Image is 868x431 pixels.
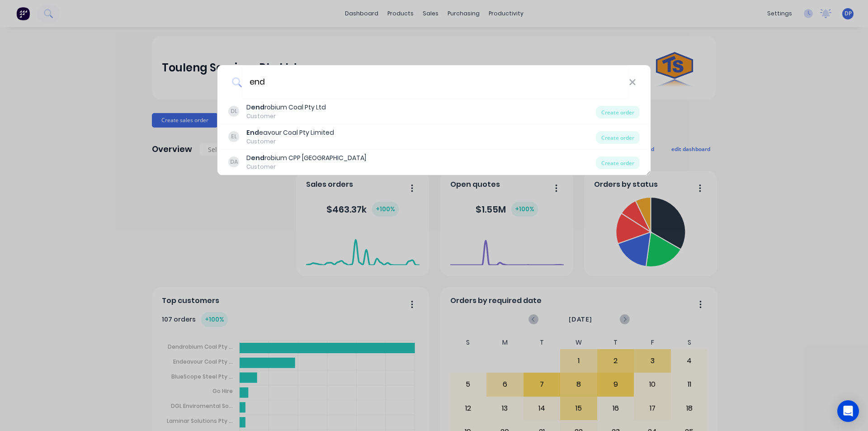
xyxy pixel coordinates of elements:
[596,156,640,169] div: Create order
[246,163,366,171] div: Customer
[228,156,239,167] div: DA
[246,137,334,146] div: Customer
[837,400,859,422] div: Open Intercom Messenger
[596,131,640,144] div: Create order
[251,103,264,112] b: end
[246,153,366,163] div: D robium CPP [GEOGRAPHIC_DATA]
[246,112,326,120] div: Customer
[228,131,239,142] div: EL
[246,128,334,137] div: eavour Coal Pty Limited
[251,153,264,162] b: end
[246,128,259,137] b: End
[246,103,326,112] div: D robium Coal Pty Ltd
[242,65,629,99] input: Enter a customer name to create a new order...
[596,106,640,118] div: Create order
[228,106,239,117] div: DL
